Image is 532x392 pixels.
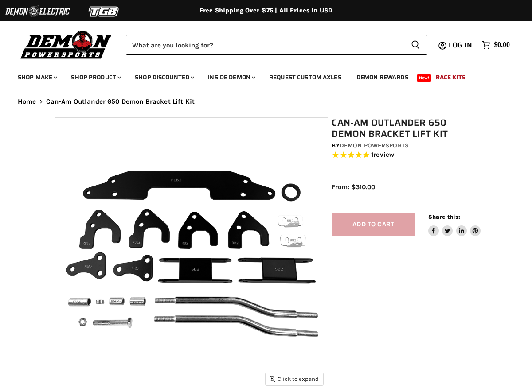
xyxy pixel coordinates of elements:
img: Demon Powersports [18,29,115,60]
span: Log in [449,39,472,50]
a: Race Kits [429,68,472,86]
a: Home [18,98,36,105]
a: Inside Demon [201,68,261,86]
span: Rated 5.0 out of 5 stars 1 reviews [332,151,481,160]
span: Can-Am Outlander 650 Demon Bracket Lift Kit [46,98,195,105]
a: Demon Rewards [350,68,415,86]
h1: Can-Am Outlander 650 Demon Bracket Lift Kit [332,117,481,140]
button: Search [404,35,427,55]
form: Product [126,35,427,55]
img: IMAGE [55,118,328,390]
ul: Main menu [11,65,508,86]
a: Shop Product [64,68,126,86]
a: $0.00 [477,39,514,51]
a: Log in [445,41,477,49]
span: From: $310.00 [332,183,375,191]
a: Request Custom Axles [262,68,348,86]
aside: Share this: [428,213,481,237]
button: Click to expand [266,373,323,385]
a: Shop Make [11,68,63,86]
span: Share this: [428,213,460,220]
span: review [373,151,394,159]
span: New! [417,74,432,82]
span: 1 reviews [371,151,394,159]
span: $0.00 [494,41,510,49]
a: Shop Discounted [128,68,199,86]
span: Click to expand [270,376,319,382]
a: Demon Powersports [340,142,409,149]
img: Demon Electric Logo 2 [4,3,71,20]
input: Search [126,35,404,55]
img: TGB Logo 2 [71,3,137,20]
div: by [332,141,481,151]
